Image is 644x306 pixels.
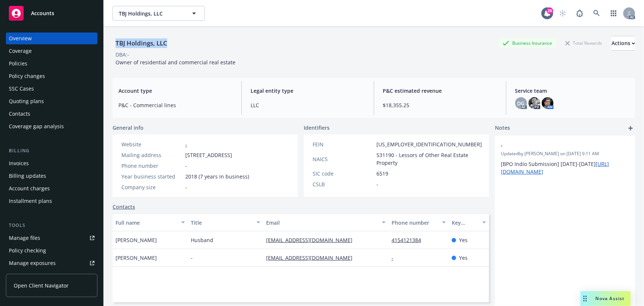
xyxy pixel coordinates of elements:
div: Full name [116,219,177,227]
span: Husband [191,236,213,244]
div: SSC Cases [9,83,34,95]
a: Manage files [6,232,97,244]
span: P&C estimated revenue [383,87,497,95]
div: Policy changes [9,70,45,82]
div: DBA: - [116,51,129,58]
a: Contacts [113,203,135,211]
div: Website [121,140,182,148]
button: Email [263,214,389,231]
div: Account charges [9,183,50,194]
div: Contacts [9,108,30,120]
div: Total Rewards [562,38,606,48]
a: Manage exposures [6,257,97,269]
div: Actions [612,36,635,50]
span: - [185,162,187,170]
div: 28 [547,7,553,14]
a: Policies [6,58,97,69]
span: - [501,142,610,149]
div: Quoting plans [9,95,44,107]
span: $18,355.25 [383,101,497,109]
div: Mailing address [121,151,182,159]
div: Tools [6,222,97,229]
span: Service team [515,87,629,95]
span: Open Client Navigator [14,282,69,289]
a: Accounts [6,3,97,24]
span: P&C - Commercial lines [118,101,233,109]
div: Overview [9,33,32,44]
div: Phone number [392,219,438,227]
a: Coverage gap analysis [6,120,97,132]
span: Owner of residential and commercial real estate [116,59,235,66]
div: TBJ Holdings, LLC [113,38,170,48]
span: [STREET_ADDRESS] [185,151,232,159]
div: Drag to move [581,291,590,306]
button: TBJ Holdings, LLC [113,6,205,21]
div: Key contact [452,219,478,227]
div: Year business started [121,173,182,180]
span: 6519 [376,170,388,177]
span: 531190 - Lessors of Other Real Estate Property [376,151,482,167]
div: Business Insurance [499,38,556,48]
a: Quoting plans [6,95,97,107]
button: Title [188,214,263,231]
div: Policy checking [9,245,46,256]
div: FEIN [313,140,373,148]
span: Yes [459,254,468,262]
div: Manage exposures [9,257,56,269]
a: SSC Cases [6,83,97,95]
span: General info [113,124,144,132]
a: Invoices [6,157,97,169]
a: 4154121384 [392,237,427,244]
a: Contacts [6,108,97,120]
span: [PERSON_NAME] [116,236,157,244]
span: [PERSON_NAME] [116,254,157,262]
div: CSLB [313,180,373,188]
button: Nova Assist [581,291,631,306]
div: Policies [9,58,27,69]
a: Policy changes [6,70,97,82]
span: Yes [459,236,468,244]
span: LLC [251,101,365,109]
a: Account charges [6,183,97,194]
img: photo [528,97,540,109]
div: Invoices [9,157,29,169]
span: Nova Assist [596,295,625,302]
a: [EMAIL_ADDRESS][DOMAIN_NAME] [266,237,358,244]
span: TBJ Holdings, LLC [119,10,183,17]
button: Key contact [449,214,489,231]
span: DG [517,99,525,107]
div: Billing [6,147,97,154]
div: Email [266,219,378,227]
span: - [376,180,378,188]
div: SIC code [313,170,373,177]
span: Account type [118,87,233,95]
button: Full name [113,214,188,231]
span: 2018 (7 years in business) [185,173,249,180]
a: Installment plans [6,195,97,207]
a: - [185,141,187,148]
img: photo [542,97,554,109]
a: Policy checking [6,245,97,256]
a: [EMAIL_ADDRESS][DOMAIN_NAME] [266,254,358,261]
a: Search [589,6,604,21]
span: Legal entity type [251,87,365,95]
a: - [392,254,399,261]
div: NAICS [313,155,373,163]
div: Manage files [9,232,40,244]
span: Notes [495,124,510,133]
button: Actions [612,36,635,51]
p: [BPO Indio Submission] [DATE]-[DATE] [501,160,629,176]
div: Title [191,219,252,227]
span: Identifiers [304,124,330,132]
a: Start snowing [555,6,570,21]
span: [US_EMPLOYER_IDENTIFICATION_NUMBER] [376,140,482,148]
a: Overview [6,33,97,44]
button: Phone number [389,214,449,231]
span: - [191,254,193,262]
div: -Updatedby [PERSON_NAME] on [DATE] 9:11 AM[BPO Indio Submission] [DATE]-[DATE][URL][DOMAIN_NAME] [495,136,635,181]
div: Company size [121,183,182,191]
div: Installment plans [9,195,52,207]
a: Report a Bug [572,6,587,21]
div: Billing updates [9,170,46,182]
